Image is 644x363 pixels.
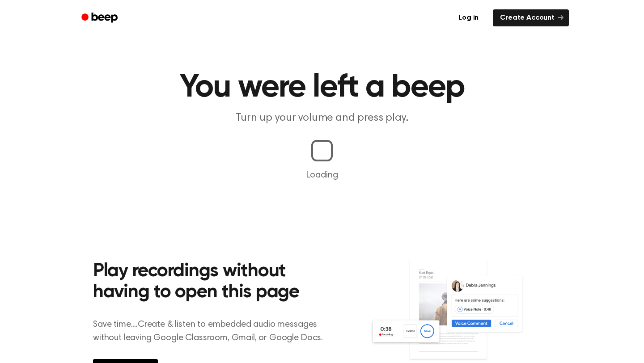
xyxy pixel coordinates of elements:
[449,8,487,28] a: Log in
[493,9,569,26] a: Create Account
[11,169,633,182] p: Loading
[93,72,551,104] h1: You were left a beep
[93,318,334,345] p: Save time....Create & listen to embedded audio messages without leaving Google Classroom, Gmail, ...
[75,9,126,27] a: Beep
[93,261,334,304] h2: Play recordings without having to open this page
[150,111,494,126] p: Turn up your volume and press play.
